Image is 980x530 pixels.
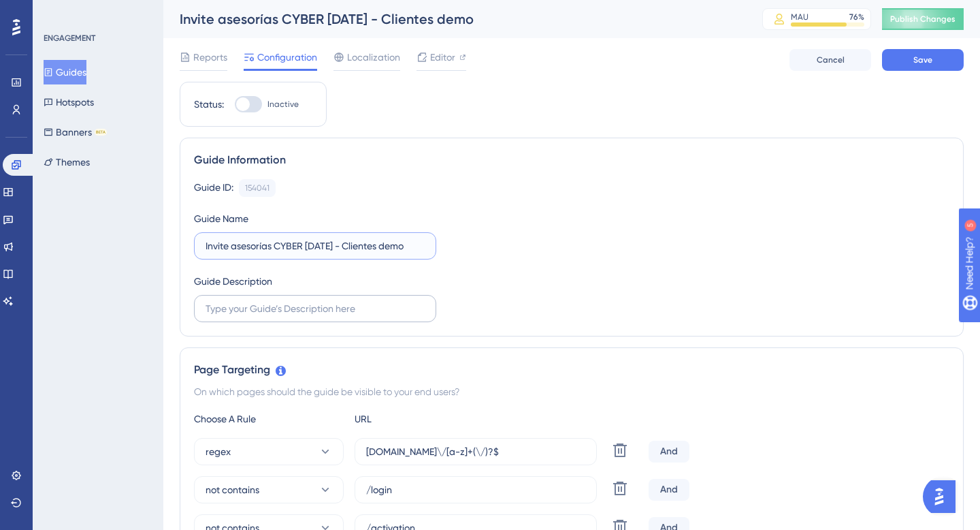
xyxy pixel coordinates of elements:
div: 5 [95,7,99,18]
span: Editor [430,49,455,65]
div: And [649,479,689,501]
div: 76 % [849,12,864,22]
div: 154041 [245,183,269,193]
button: not contains [194,476,344,503]
div: Status: [194,96,224,112]
input: yourwebsite.com/path [366,482,585,497]
button: Cancel [789,49,871,71]
div: Guide Name [194,211,248,227]
div: Guide Description [194,273,272,290]
span: Reports [193,49,227,65]
button: Publish Changes [882,8,964,30]
div: BETA [95,129,107,136]
button: Themes [44,150,90,174]
input: Type your Guide’s Name here [206,238,425,253]
div: Guide Information [194,152,949,168]
span: Configuration [257,49,317,65]
div: And [649,441,689,463]
div: Choose A Rule [194,411,344,427]
span: Inactive [267,99,299,110]
button: BannersBETA [44,120,107,144]
button: regex [194,438,344,465]
button: Guides [44,60,86,84]
div: Guide ID: [194,179,233,197]
div: Invite asesorías CYBER [DATE] - Clientes demo [180,10,728,29]
span: Save [913,54,932,65]
span: not contains [206,482,259,498]
iframe: UserGuiding AI Assistant Launcher [923,476,964,517]
input: yourwebsite.com/path [366,444,585,459]
span: Need Help? [32,3,85,20]
div: MAU [791,12,808,22]
span: Cancel [817,54,845,65]
div: On which pages should the guide be visible to your end users? [194,384,949,400]
div: ENGAGEMENT [44,33,95,44]
button: Hotspots [44,90,94,114]
input: Type your Guide’s Description here [206,301,425,316]
span: Localization [347,49,400,65]
div: URL [355,411,504,427]
div: Page Targeting [194,362,949,378]
button: Save [882,49,964,71]
span: regex [206,443,231,460]
span: Publish Changes [890,14,955,25]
